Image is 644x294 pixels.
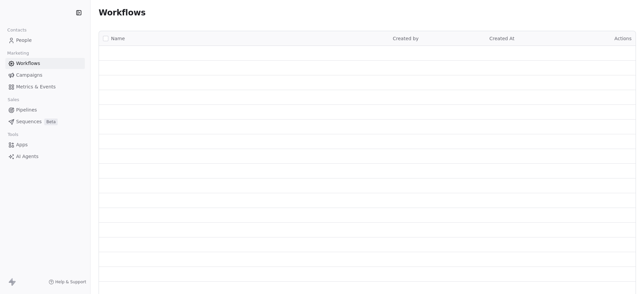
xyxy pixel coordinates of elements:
span: Workflows [99,8,146,17]
span: Created by [393,36,419,41]
span: Created At [489,36,515,41]
span: AI Agents [16,153,39,160]
a: Campaigns [5,70,85,81]
span: Campaigns [16,72,42,79]
span: People [16,37,32,44]
span: Tools [5,130,21,140]
a: Apps [5,139,85,150]
span: Sequences [16,118,42,125]
span: Apps [16,141,28,148]
a: People [5,35,85,46]
a: SequencesBeta [5,116,85,127]
a: Help & Support [49,279,86,285]
span: Marketing [4,48,32,58]
a: Metrics & Events [5,81,85,92]
span: Actions [614,36,632,41]
span: Contacts [4,25,30,35]
a: Pipelines [5,104,85,116]
span: Pipelines [16,106,37,114]
span: Name [111,35,125,42]
a: Workflows [5,58,85,69]
span: Help & Support [55,279,86,285]
span: Sales [5,95,22,105]
a: AI Agents [5,151,85,162]
span: Beta [44,119,58,125]
span: Workflows [16,60,40,67]
span: Metrics & Events [16,83,56,90]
